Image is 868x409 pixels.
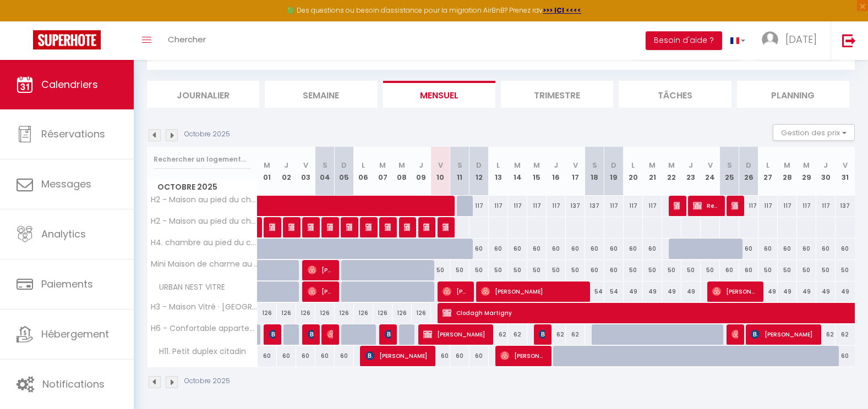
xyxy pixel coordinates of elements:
[160,21,214,60] a: Chercher
[327,217,334,237] span: Airbnb available)
[470,239,489,259] div: 60
[308,217,314,237] span: Airbnb available)
[527,196,547,216] div: 117
[149,346,249,358] span: H11. Petit duplex citadin
[508,260,527,280] div: 50
[346,217,353,237] span: Airbnb available)
[489,260,508,280] div: 50
[149,303,259,311] span: H3 - Maison Vitré · [GEOGRAPHIC_DATA] maison sur la Vilaine près du Château
[662,281,681,302] div: 49
[720,260,739,280] div: 60
[41,127,105,141] span: Réservations
[674,195,680,216] span: Airbnb available)
[843,160,848,170] abbr: V
[701,147,720,196] th: 24
[554,160,558,170] abbr: J
[335,147,354,196] th: 05
[354,303,373,323] div: 126
[277,303,296,323] div: 126
[489,239,508,259] div: 60
[431,260,450,280] div: 50
[778,281,797,302] div: 49
[392,147,412,196] th: 08
[662,260,681,280] div: 50
[508,147,527,196] th: 14
[758,239,778,259] div: 60
[514,160,521,170] abbr: M
[470,260,489,280] div: 50
[450,260,470,280] div: 50
[288,217,295,237] span: Airbnb available)
[762,31,778,48] img: ...
[149,217,259,225] span: H2 - Maison au pied du château
[277,346,296,366] div: 60
[489,324,508,345] div: 62
[604,260,624,280] div: 60
[41,327,109,341] span: Hébergement
[412,147,431,196] th: 09
[258,147,277,196] th: 01
[737,81,849,108] li: Planning
[398,160,405,170] abbr: M
[457,160,462,170] abbr: S
[604,239,624,259] div: 60
[773,124,855,141] button: Gestion des prix
[585,281,604,302] div: 54
[662,147,681,196] th: 22
[296,303,315,323] div: 126
[611,160,616,170] abbr: D
[547,324,566,345] div: 62
[585,147,604,196] th: 18
[308,281,334,302] span: [PERSON_NAME]
[296,346,315,366] div: 60
[543,5,581,15] a: >>> ICI <<<<
[836,260,855,280] div: 50
[149,324,259,333] span: H6 - Confortable appartement en ville
[33,30,101,49] img: Super Booking
[746,160,751,170] abbr: D
[470,346,489,366] div: 60
[585,196,604,216] div: 137
[269,217,276,237] span: Airbnb available)
[754,21,831,60] a: ... [DATE]
[41,78,98,91] span: Calendriers
[533,160,540,170] abbr: M
[443,281,468,302] span: [PERSON_NAME]
[149,196,259,204] span: H2 - Maison au pied du château
[527,147,547,196] th: 15
[739,239,758,259] div: 60
[392,303,412,323] div: 126
[258,217,263,238] a: Airbnb available)
[149,281,228,294] span: URBAN NEST VITRE
[354,147,373,196] th: 06
[816,324,836,345] div: 62
[836,147,855,196] th: 31
[643,147,662,196] th: 21
[816,239,836,259] div: 60
[383,81,495,108] li: Mensuel
[785,32,817,46] span: [DATE]
[547,196,566,216] div: 117
[315,147,335,196] th: 04
[42,377,105,391] span: Notifications
[797,260,816,280] div: 50
[758,281,778,302] div: 49
[778,239,797,259] div: 60
[604,147,624,196] th: 19
[624,196,643,216] div: 117
[373,147,392,196] th: 07
[489,147,508,196] th: 13
[258,346,277,366] div: 60
[836,281,855,302] div: 49
[797,196,816,216] div: 117
[573,160,578,170] abbr: V
[365,217,372,237] span: Airbnb available)
[751,324,815,345] span: [PERSON_NAME]
[731,195,738,216] span: Airbnb available)
[149,239,259,247] span: H4. chambre au pied du château
[797,239,816,259] div: 60
[727,160,732,170] abbr: S
[438,160,443,170] abbr: V
[527,239,547,259] div: 60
